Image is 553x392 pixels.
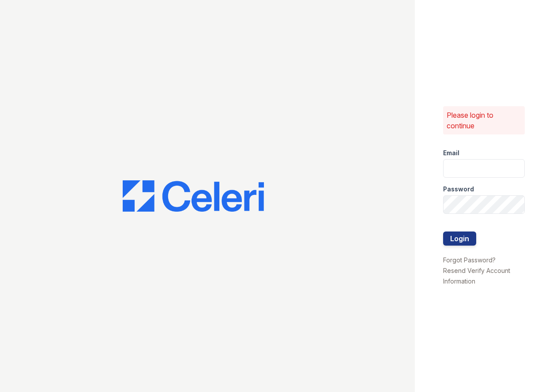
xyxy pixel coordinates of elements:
[443,267,510,285] a: Resend Verify Account Information
[443,185,474,194] label: Password
[447,110,521,131] p: Please login to continue
[443,231,476,246] button: Login
[443,256,496,264] a: Forgot Password?
[123,180,264,212] img: CE_Logo_Blue-a8612792a0a2168367f1c8372b55b34899dd931a85d93a1a3d3e32e68fde9ad4.png
[443,149,459,157] label: Email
